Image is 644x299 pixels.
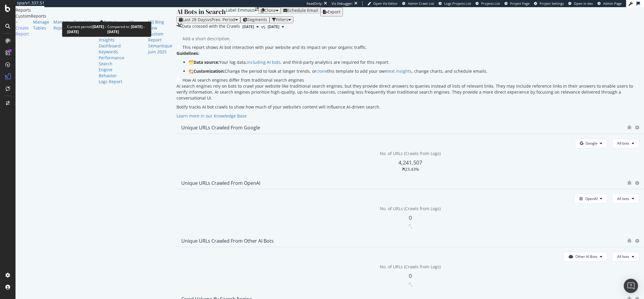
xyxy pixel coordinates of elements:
button: Schedule Email [281,7,321,14]
span: Logs Projects List [444,1,471,6]
span: vs [261,24,265,30]
div: Label Emmaus [226,7,255,16]
div: Unique URLs Crawled from Other AI BotsOther AI BotsAll botsNo. of URLs (Crawls from Logs)0Equal- [177,235,644,293]
span: All bots [617,254,629,259]
div: 23.43% [405,166,419,172]
div: AI Bots in Search [177,7,226,16]
span: Projects List [481,1,500,6]
div: bug [627,181,632,185]
button: Filters [270,16,293,23]
span: 0 [409,272,412,279]
a: Open Viz Editor [367,1,398,6]
span: OpenAI [585,196,597,201]
div: - [411,283,412,289]
div: bug [627,125,632,129]
a: Search Engine Behavior: Logs Report [99,61,124,85]
span: 2025 Aug. 31st [268,24,279,30]
a: Logs Projects List [439,1,471,6]
div: ReadOnly: [306,1,323,6]
a: Project Settings [534,1,564,6]
a: Learn more in our Knowledge Base [177,113,247,119]
span: Other AI Bots [575,254,597,259]
button: Last 28 DaysvsPrev. Period [177,16,240,23]
div: Clone [264,8,276,13]
a: + Create Report [16,19,29,37]
button: [DATE] [265,23,287,30]
a: Manage Reports [53,19,69,31]
div: arrow-right-arrow-left [255,7,258,11]
a: including AI bots [247,59,281,65]
div: How AI search engines differ from traditional search engines [182,77,304,83]
button: Export [321,7,343,16]
div: How AI search engines differ from traditional search enginesAI search engines rely on bots to cra... [177,77,644,122]
div: This report shows AI bot interaction with your website and its impact on your organic traffic.Gui... [177,44,644,77]
img: Equal [408,224,411,226]
a: Sémantique juin 2025 [148,43,172,55]
p: 🗂️ Your log data, , and third-party analytics are required for this report. [188,59,644,65]
strong: Data source: [193,59,219,65]
a: AI Bots in Search [99,19,124,31]
div: Unique URLs Crawled from OpenAI [181,180,260,186]
a: Business Insights Dashboard [99,31,124,49]
button: All bots [612,252,639,261]
div: Open Intercom Messenger [624,279,638,293]
div: Manage Tables [33,19,49,31]
button: All bots [612,139,639,148]
div: Viz Debugger: [332,1,353,6]
button: OpenAI [574,194,607,203]
span: No. of URLs (Crawls from Logs) [380,206,441,211]
button: Segments [240,16,270,23]
a: [B] Bing [148,19,172,25]
span: All bots [617,196,629,201]
button: Google [575,139,607,148]
span: Project Settings [540,1,564,6]
a: New Custom Report [148,25,172,43]
p: AI search engines rely on bots to crawl your website like traditional search engines, but they pr... [177,83,644,101]
div: Unique URLs Crawled from OpenAIOpenAIAll botsNo. of URLs (Crawls from Logs)0Equal- [177,177,644,235]
span: Project Page [510,1,530,6]
img: Equal [408,283,411,284]
div: - [411,224,412,230]
a: Templates [74,19,95,25]
p: 🏗️ Change the period to look at longer trends, or this template to add your own , change charts, ... [188,68,644,74]
p: Botify tracks AI bot crawls to show how much of your website’s content will influence AI-driven s... [177,104,644,110]
div: CustomReports [16,13,177,19]
span: 2025 Sep. 28th [242,24,254,30]
a: Admin Crawl List [402,1,434,6]
span: No. of URLs (Crawls from Logs) [380,264,441,269]
a: Projects List [476,1,500,6]
strong: Guidelines: [177,50,199,56]
a: clone [316,68,327,74]
a: Admin Page [597,1,622,6]
div: Compared to: [107,24,146,34]
a: Keywords Performance [99,49,124,61]
button: Other AI Bots [563,252,607,261]
span: All bots [617,141,629,146]
div: All Reports [129,19,144,31]
span: Google [586,141,597,146]
span: Open in dev [574,1,593,6]
a: Project Page [504,1,530,6]
span: Admin Page [603,1,622,6]
strong: Customization: [193,68,225,74]
button: [DATE] [240,23,261,30]
div: Export [328,10,340,14]
b: [DATE] - [DATE] [67,24,106,34]
div: This report shows AI bot interaction with your website and its impact on your organic traffic. [182,44,367,50]
button: All bots [612,194,639,203]
span: Admin Crawl List [408,1,434,6]
div: Reports [16,7,177,13]
a: text insights [387,68,412,74]
span: 4,241,507 [398,159,422,166]
div: Filters [276,17,288,22]
span: Open Viz Editor [373,1,398,6]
